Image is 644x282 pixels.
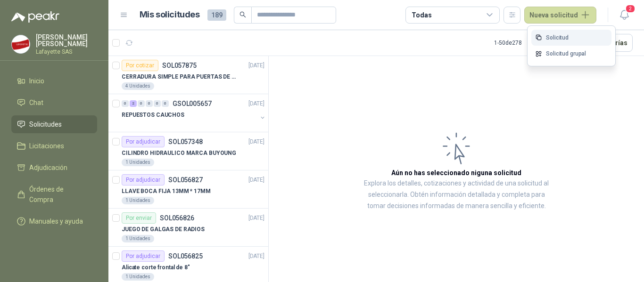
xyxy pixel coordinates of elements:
[248,137,264,146] p: [DATE]
[122,235,154,242] div: 1 Unidades
[29,97,43,108] span: Chat
[625,4,636,13] span: 2
[122,98,266,128] a: 0 2 0 0 0 0 GSOL005657[DATE] REPUESTOS CAUCHOS
[122,73,239,81] p: CERRADURA SIMPLE PARA PUERTAS DE VIDRIO
[36,34,97,47] p: [PERSON_NAME] [PERSON_NAME]
[29,76,44,86] span: Inicio
[122,225,205,234] p: JUEGO DE GALGAS DE RADIOS
[494,35,552,50] div: 1 - 50 de 278
[29,119,62,129] span: Solicitudes
[140,8,200,22] h1: Mis solicitudes
[524,7,596,24] button: Nueva solicitud
[616,7,633,24] button: 2
[248,61,264,70] p: [DATE]
[108,209,268,247] a: Por enviarSOL056826[DATE] JUEGO DE GALGAS DE RADIOS1 Unidades
[138,100,145,107] div: 0
[11,180,97,209] a: Órdenes de Compra
[531,30,611,46] a: Solicitud
[130,100,137,107] div: 2
[122,273,154,281] div: 1 Unidades
[122,174,165,185] div: Por adjudicar
[11,94,97,112] a: Chat
[11,212,97,230] a: Manuales y ayuda
[162,100,169,107] div: 0
[11,159,97,177] a: Adjudicación
[168,138,203,145] p: SOL057348
[108,56,268,94] a: Por cotizarSOL057875[DATE] CERRADURA SIMPLE PARA PUERTAS DE VIDRIO4 Unidades
[108,132,268,170] a: Por adjudicarSOL057348[DATE] CILINDRO HIDRAULICO MARCA BUYOUNG1 Unidades
[11,115,97,133] a: Solicitudes
[12,35,30,53] img: Company Logo
[122,187,211,196] p: LLAVE BOCA FIJA 13MM * 17MM
[248,99,264,108] p: [DATE]
[29,216,83,226] span: Manuales y ayuda
[29,141,64,151] span: Licitaciones
[122,197,154,204] div: 1 Unidades
[11,72,97,90] a: Inicio
[122,111,184,120] p: REPUESTOS CAUCHOS
[122,136,165,147] div: Por adjudicar
[168,177,203,183] p: SOL056827
[168,253,203,259] p: SOL056825
[162,62,197,69] p: SOL057875
[173,100,212,107] p: GSOL005657
[11,11,59,23] img: Logo peakr
[122,263,190,272] p: Alicate corte frontal de 8"
[122,82,154,90] div: 4 Unidades
[248,214,264,223] p: [DATE]
[146,100,153,107] div: 0
[363,178,550,212] p: Explora los detalles, cotizaciones y actividad de una solicitud al seleccionarla. Obtén informaci...
[122,149,236,158] p: CILINDRO HIDRAULICO MARCA BUYOUNG
[36,49,97,55] p: Lafayette SAS
[160,215,194,221] p: SOL056826
[248,176,264,185] p: [DATE]
[29,162,67,173] span: Adjudicación
[122,159,154,166] div: 1 Unidades
[122,212,156,224] div: Por enviar
[29,184,88,205] span: Órdenes de Compra
[122,250,165,262] div: Por adjudicar
[11,137,97,155] a: Licitaciones
[122,100,129,107] div: 0
[239,11,246,18] span: search
[122,60,158,71] div: Por cotizar
[391,168,521,178] h3: Aún no has seleccionado niguna solicitud
[248,252,264,261] p: [DATE]
[108,170,268,209] a: Por adjudicarSOL056827[DATE] LLAVE BOCA FIJA 13MM * 17MM1 Unidades
[207,9,226,21] span: 189
[412,10,431,20] div: Todas
[531,46,611,62] a: Solicitud grupal
[154,100,161,107] div: 0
